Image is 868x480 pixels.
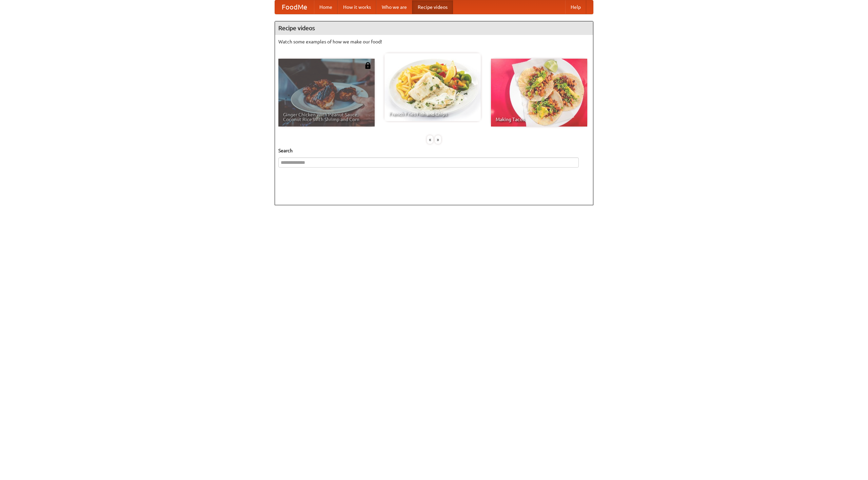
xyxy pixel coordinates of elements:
a: Recipe videos [412,0,453,14]
h4: Recipe videos [275,21,593,35]
div: « [427,135,433,144]
a: French Fries Fish and Chips [384,53,481,121]
a: Who we are [376,0,412,14]
a: Making Tacos [491,59,587,127]
span: French Fries Fish and Chips [389,112,476,116]
span: Making Tacos [496,117,583,122]
a: FoodMe [275,0,314,14]
a: Home [314,0,338,14]
a: Help [565,0,586,14]
div: » [435,135,441,144]
a: How it works [338,0,376,14]
p: Watch some examples of how we make our food! [278,38,590,45]
h5: Search [278,147,590,154]
img: 483408.png [364,62,371,69]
